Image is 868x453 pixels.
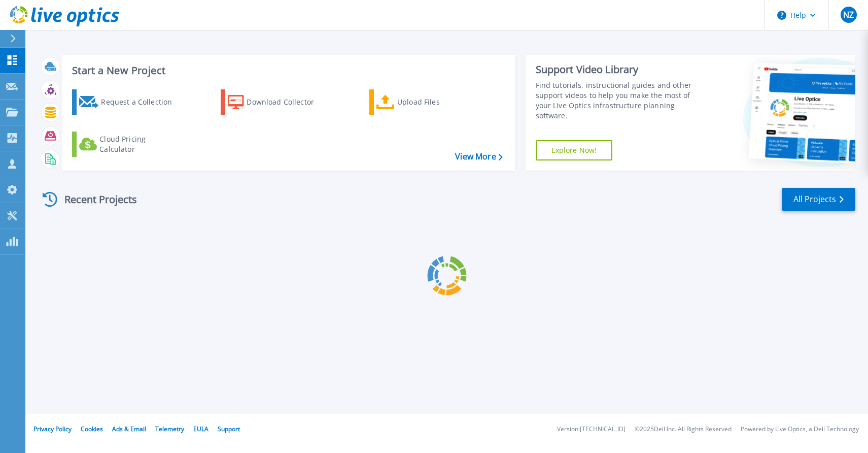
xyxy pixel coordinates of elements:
[536,140,613,160] a: Explore Now!
[635,426,732,433] li: © 2025 Dell Inc. All Rights Reserved
[218,425,240,433] a: Support
[843,11,854,19] span: NZ
[81,425,103,433] a: Cookies
[72,132,185,157] a: Cloud Pricing Calculator
[39,187,151,212] div: Recent Projects
[397,92,478,112] div: Upload Files
[741,426,859,433] li: Powered by Live Optics, a Dell Technology
[557,426,626,433] li: Version: [TECHNICAL_ID]
[536,80,703,121] div: Find tutorials, instructional guides and other support videos to help you make the most of your L...
[99,134,181,154] div: Cloud Pricing Calculator
[247,92,328,112] div: Download Collector
[72,65,502,76] h3: Start a New Project
[369,89,482,115] a: Upload Files
[33,425,72,433] a: Privacy Policy
[101,92,182,112] div: Request a Collection
[112,425,146,433] a: Ads & Email
[536,63,703,76] div: Support Video Library
[221,89,334,115] a: Download Collector
[72,89,185,115] a: Request a Collection
[155,425,184,433] a: Telemetry
[455,152,502,161] a: View More
[782,188,855,211] a: All Projects
[193,425,209,433] a: EULA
